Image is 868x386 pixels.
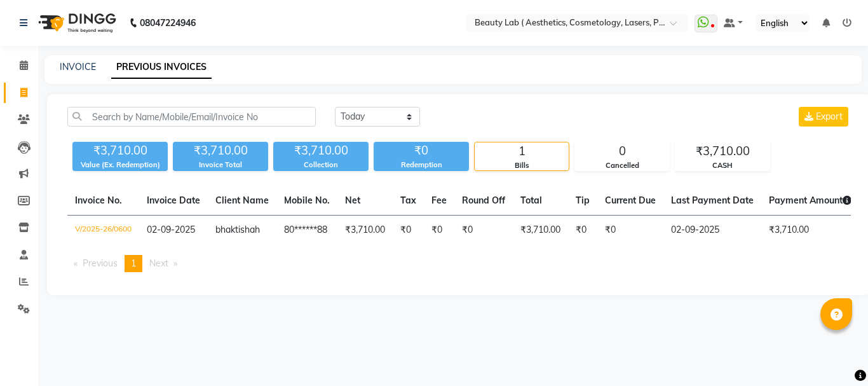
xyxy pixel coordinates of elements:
[173,160,268,170] div: Invoice Total
[75,195,122,206] span: Invoice No.
[462,195,505,206] span: Round Off
[67,255,851,272] nav: Pagination
[240,224,260,235] span: shah
[799,107,848,127] button: Export
[816,111,843,122] span: Export
[675,160,770,171] div: CASH
[284,195,330,206] span: Mobile No.
[424,216,454,245] td: ₹0
[67,216,139,245] td: V/2025-26/0600
[345,195,360,206] span: Net
[173,142,268,160] div: ₹3,710.00
[147,195,200,206] span: Invoice Date
[597,216,663,245] td: ₹0
[393,216,424,245] td: ₹0
[575,160,669,171] div: Cancelled
[72,160,168,170] div: Value (Ex. Redemption)
[111,56,212,79] a: PREVIOUS INVOICES
[131,258,136,269] span: 1
[475,142,569,160] div: 1
[72,142,168,160] div: ₹3,710.00
[671,195,754,206] span: Last Payment Date
[769,195,851,206] span: Payment Amount
[374,142,469,160] div: ₹0
[147,224,195,235] span: 02-09-2025
[400,195,416,206] span: Tax
[475,160,569,171] div: Bills
[374,160,469,170] div: Redemption
[140,5,196,41] b: 08047224946
[32,5,119,41] img: logo
[149,258,168,269] span: Next
[675,142,770,160] div: ₹3,710.00
[576,195,590,206] span: Tip
[568,216,597,245] td: ₹0
[337,216,393,245] td: ₹3,710.00
[67,107,316,127] input: Search by Name/Mobile/Email/Invoice No
[520,195,542,206] span: Total
[761,216,859,245] td: ₹3,710.00
[273,160,369,170] div: Collection
[83,258,118,269] span: Previous
[60,61,96,72] a: INVOICE
[431,195,447,206] span: Fee
[815,335,855,373] iframe: chat widget
[215,224,240,235] span: bhakti
[513,216,568,245] td: ₹3,710.00
[454,216,513,245] td: ₹0
[605,195,656,206] span: Current Due
[215,195,269,206] span: Client Name
[575,142,669,160] div: 0
[663,216,761,245] td: 02-09-2025
[273,142,369,160] div: ₹3,710.00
